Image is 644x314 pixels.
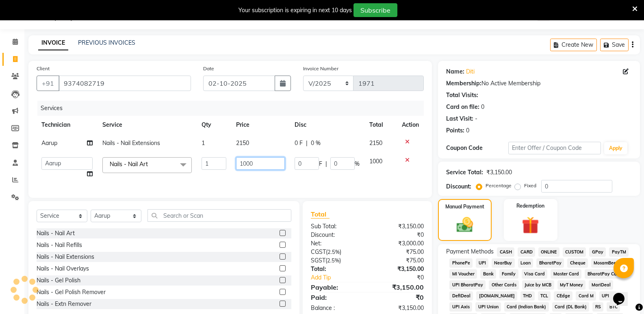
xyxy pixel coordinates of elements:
[41,139,57,147] span: Aarup
[489,280,519,290] span: Other Cards
[466,126,469,135] div: 0
[446,103,479,111] div: Card on file:
[475,115,477,123] div: -
[449,302,472,312] span: UPI Axis
[305,231,367,239] div: Discount:
[466,67,475,76] a: Diti
[37,276,80,285] div: Nails - Gel Polish
[504,302,549,312] span: Card (Indian Bank)
[306,139,308,147] span: |
[37,300,91,308] div: Nails - Extn Remover
[364,116,397,134] th: Total
[446,168,483,177] div: Service Total:
[518,247,535,257] span: CARD
[148,160,152,168] a: x
[499,269,518,279] span: Family
[369,158,382,165] span: 1000
[305,273,378,282] a: Add Tip
[536,258,564,268] span: BharatPay
[59,76,191,91] input: Search by Name/Mobile/Email/Code
[538,247,559,257] span: ONLINE
[37,253,94,261] div: Nails - Nail Extensions
[445,203,484,210] label: Manual Payment
[197,116,231,134] th: Qty
[449,269,477,279] span: MI Voucher
[610,282,636,306] iframe: chat widget
[446,79,632,88] div: No Active Membership
[327,249,340,255] span: 2.5%
[397,116,424,134] th: Action
[102,139,160,147] span: Nails - Nail Extensions
[585,269,624,279] span: BharatPay Card
[202,139,205,147] span: 1
[305,256,367,265] div: ( )
[589,280,613,290] span: MariDeal
[538,291,551,301] span: TCL
[591,258,619,268] span: MosamBee
[446,115,473,123] div: Last Visit:
[600,39,629,51] button: Save
[446,247,494,256] span: Payment Methods
[599,291,617,301] span: UPI M
[37,76,59,91] button: +91
[367,239,430,248] div: ₹3,000.00
[311,248,326,256] span: CGST
[446,67,464,76] div: Name:
[38,36,68,50] a: INVOICE
[311,257,325,264] span: SGST
[449,291,473,301] span: DefiDeal
[567,258,588,268] span: Cheque
[37,288,106,297] div: Nails - Gel Polish Remover
[481,103,484,111] div: 0
[290,116,364,134] th: Disc
[508,142,601,154] input: Enter Offer / Coupon Code
[476,258,488,268] span: UPI
[295,139,303,147] span: 0 F
[609,247,629,257] span: PayTM
[98,116,197,134] th: Service
[446,79,481,88] div: Membership:
[607,302,620,312] span: BTC
[367,265,430,273] div: ₹3,150.00
[110,160,148,168] span: Nails - Nail Art
[486,182,512,189] label: Percentage
[231,116,290,134] th: Price
[305,265,367,273] div: Total:
[367,231,430,239] div: ₹0
[589,247,606,257] span: GPay
[604,142,627,154] button: Apply
[476,291,517,301] span: [DOMAIN_NAME]
[37,65,50,72] label: Client
[305,282,367,292] div: Payable:
[369,139,382,147] span: 2150
[378,273,430,282] div: ₹0
[563,247,586,257] span: CUSTOM
[554,291,572,301] span: CEdge
[37,241,82,249] div: Nails - Nail Refills
[305,239,367,248] div: Net:
[78,39,135,46] a: PREVIOUS INVOICES
[367,304,430,312] div: ₹3,150.00
[492,258,515,268] span: NearBuy
[303,65,338,72] label: Invoice Number
[305,304,367,312] div: Balance :
[367,256,430,265] div: ₹75.00
[311,210,330,219] span: Total
[37,229,75,238] div: Nails - Nail Art
[486,168,512,177] div: ₹3,150.00
[480,269,496,279] span: Bank
[147,209,291,222] input: Search or Scan
[325,160,327,168] span: |
[557,280,586,290] span: MyT Money
[552,302,590,312] span: Card (DL Bank)
[305,292,367,302] div: Paid:
[516,202,544,210] label: Redemption
[37,116,98,134] th: Technician
[518,258,533,268] span: Loan
[522,280,554,290] span: Juice by MCB
[475,302,501,312] span: UPI Union
[37,101,430,116] div: Services
[449,258,473,268] span: PhonePe
[446,126,464,135] div: Points:
[551,269,581,279] span: Master Card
